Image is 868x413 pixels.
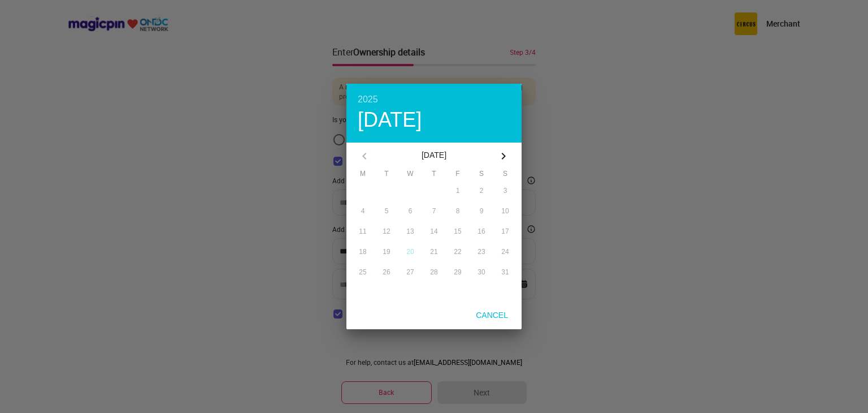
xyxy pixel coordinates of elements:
[351,222,375,241] button: 11
[456,207,460,215] span: 8
[422,242,446,261] button: 21
[359,268,366,276] span: 25
[406,268,414,276] span: 27
[383,248,390,256] span: 19
[422,263,446,282] button: 28
[406,227,414,235] span: 13
[378,143,490,170] div: [DATE]
[361,207,365,215] span: 4
[432,207,436,215] span: 7
[375,242,398,261] button: 19
[480,187,484,195] span: 2
[375,201,398,221] button: 5
[454,248,461,256] span: 22
[383,227,390,235] span: 12
[478,268,485,276] span: 30
[359,227,366,235] span: 11
[398,263,422,282] button: 27
[470,181,493,200] button: 2
[422,222,446,241] button: 14
[493,242,517,261] button: 24
[351,170,375,181] span: M
[446,222,470,241] button: 15
[358,110,510,130] div: [DATE]
[501,268,509,276] span: 31
[446,201,470,221] button: 8
[454,227,461,235] span: 15
[359,248,366,256] span: 18
[406,248,414,256] span: 20
[358,95,510,104] div: 2025
[470,170,493,181] span: S
[430,227,437,235] span: 14
[493,222,517,241] button: 17
[501,248,509,256] span: 24
[351,263,375,282] button: 25
[470,263,493,282] button: 30
[493,201,517,221] button: 10
[351,201,375,221] button: 4
[504,187,507,195] span: 3
[385,207,389,215] span: 5
[422,201,446,221] button: 7
[493,181,517,200] button: 3
[470,242,493,261] button: 23
[467,311,517,320] span: Cancel
[398,170,422,181] span: W
[493,170,517,181] span: S
[398,201,422,221] button: 6
[470,201,493,221] button: 9
[478,227,485,235] span: 16
[470,222,493,241] button: 16
[480,207,484,215] span: 9
[501,207,509,215] span: 10
[409,207,413,215] span: 6
[446,170,470,181] span: F
[375,222,398,241] button: 12
[478,248,485,256] span: 23
[398,242,422,261] button: 20
[493,263,517,282] button: 31
[430,248,437,256] span: 21
[467,304,517,325] button: Cancel
[422,170,446,181] span: T
[383,268,390,276] span: 26
[446,242,470,261] button: 22
[430,268,437,276] span: 28
[456,187,460,195] span: 1
[501,227,509,235] span: 17
[446,263,470,282] button: 29
[375,263,398,282] button: 26
[446,181,470,200] button: 1
[375,170,398,181] span: T
[454,268,461,276] span: 29
[398,222,422,241] button: 13
[351,242,375,261] button: 18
